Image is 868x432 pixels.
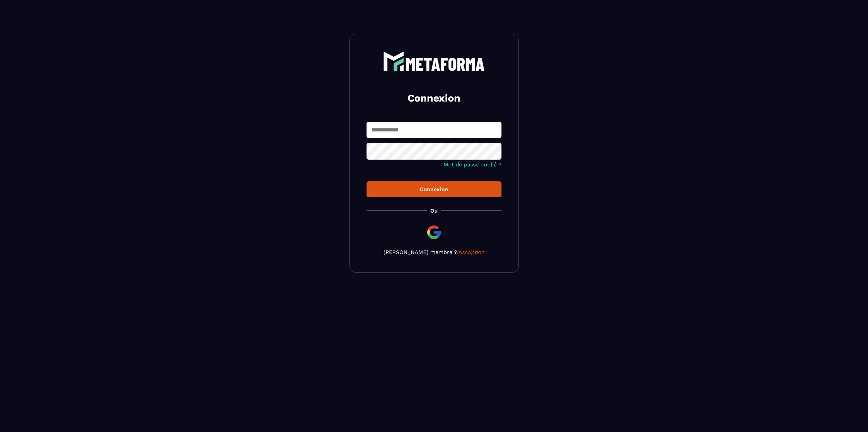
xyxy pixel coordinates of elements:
div: Connexion [372,186,496,193]
button: Connexion [367,181,501,197]
a: Inscription [457,249,485,255]
a: logo [367,51,501,71]
p: [PERSON_NAME] membre ? [367,249,501,255]
img: logo [383,51,485,71]
h2: Connexion [375,91,493,105]
img: google [426,224,442,240]
a: Mot de passe oublié ? [443,161,501,168]
p: Ou [430,208,438,214]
